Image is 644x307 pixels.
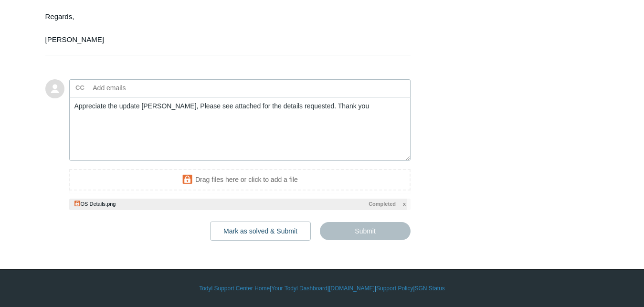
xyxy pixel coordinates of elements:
[403,200,406,208] span: x
[210,222,311,241] button: Mark as solved & Submit
[369,200,396,208] span: Completed
[415,284,445,293] a: SGN Status
[376,284,413,293] a: Support Policy
[199,284,270,293] a: Todyl Support Center Home
[75,81,84,95] label: CC
[45,284,599,293] div: | | | |
[271,284,327,293] a: Your Todyl Dashboard
[320,222,411,240] input: Submit
[329,284,375,293] a: [DOMAIN_NAME]
[89,81,192,95] input: Add emails
[69,97,411,161] textarea: Add your reply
